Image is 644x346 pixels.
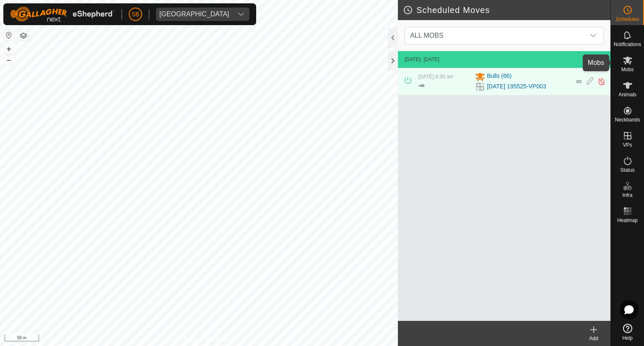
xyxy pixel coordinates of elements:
[420,82,424,89] span: ∞
[617,218,638,223] span: Heatmap
[4,55,14,65] button: –
[487,82,546,91] a: [DATE] 195525-VP003
[615,117,640,122] span: Neckbands
[585,27,602,44] div: dropdown trigger
[403,5,610,15] h2: Scheduled Moves
[4,30,14,40] button: Reset Map
[614,42,641,47] span: Notifications
[166,335,197,343] a: Privacy Policy
[405,57,421,62] span: [DATE]
[421,57,439,62] span: - [DATE]
[18,31,29,41] button: Map Layers
[618,92,636,97] span: Animals
[418,74,453,80] span: [DATE] 8:30 am
[132,10,140,19] span: SB
[156,8,233,21] span: Tangihanga station
[611,320,644,344] a: Help
[10,7,115,22] img: Gallagher Logo
[159,11,229,18] div: [GEOGRAPHIC_DATA]
[207,335,232,343] a: Contact Us
[418,80,424,90] div: -
[4,44,14,54] button: +
[615,17,639,22] span: Schedules
[597,77,605,86] img: Turn off schedule move
[620,168,634,173] span: Status
[487,72,512,82] span: Bulls (66)
[622,336,633,341] span: Help
[623,142,632,147] span: VPs
[407,27,585,44] span: ALL MOBS
[233,8,249,21] div: dropdown trigger
[576,77,582,85] span: ∞
[410,32,443,39] span: ALL MOBS
[621,67,634,72] span: Mobs
[622,193,632,198] span: Infra
[577,335,610,342] div: Add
